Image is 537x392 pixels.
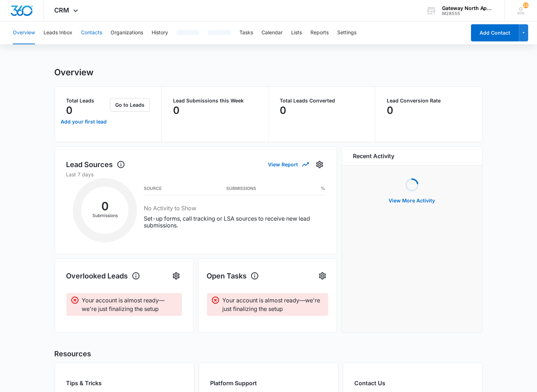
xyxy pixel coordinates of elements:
h3: % [321,187,325,190]
span: CRM [55,6,70,14]
button: Settings [337,21,356,44]
h1: Open Tasks [207,271,259,281]
p: Your account is almost ready—we're just finalizing the setup [223,296,324,313]
h6: Recent Activity [353,152,395,160]
h2: 0 [81,202,128,211]
button: Organizations [111,21,143,44]
p: Submissions [81,212,128,219]
div: notifications count [523,2,529,8]
button: View More Activity [382,192,442,209]
p: Total Leads Converted [280,98,364,103]
h3: Submissions [226,187,256,190]
button: Overview [13,21,35,44]
button: Lists [291,21,302,44]
button: Reports [310,21,329,44]
h1: Lead Sources [66,159,125,170]
button: Settings [171,270,182,282]
button: Calendar [262,21,283,44]
button: Contacts [81,21,102,44]
button: Settings [317,270,328,282]
p: Your account is almost ready—we're just finalizing the setup [82,296,178,313]
h1: Overview [55,67,94,78]
h1: Overlooked Leads [66,271,140,281]
p: 0 [173,105,179,116]
div: account id [442,11,494,16]
span: 154 [523,2,529,8]
p: 0 [66,105,73,116]
button: History [152,21,168,44]
p: 0 [387,105,393,116]
button: Tasks [239,21,253,44]
p: Total Leads [66,98,109,103]
h2: Contact Us [355,379,471,387]
p: Lead Conversion Rate [387,98,471,103]
h2: Resources [55,348,483,359]
button: Settings [314,159,325,170]
h3: Source [144,187,162,190]
p: 0 [280,105,287,116]
button: Go to Leads [110,98,150,112]
h2: Tips & Tricks [66,379,183,387]
button: Leads Inbox [44,21,72,44]
p: Set-up forms, call tracking or LSA sources to receive new lead submissions. [144,215,325,229]
a: Add your first lead [59,113,109,130]
h3: No Activity to Show [144,204,325,212]
a: Go to Leads [110,102,150,108]
h2: Platform Support [211,379,327,387]
button: View Report [268,158,308,171]
p: Last 7 days [66,171,325,178]
div: account name [442,5,494,11]
button: Add Contact [471,24,519,41]
p: Lead Submissions this Week [173,98,257,103]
